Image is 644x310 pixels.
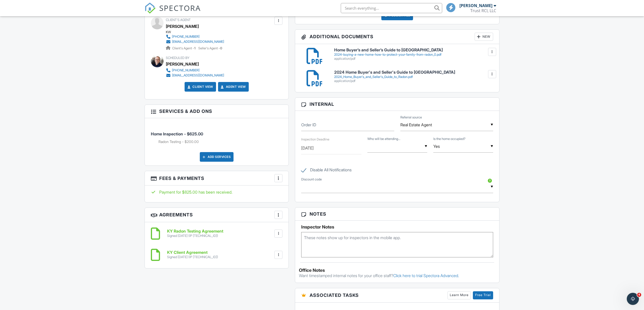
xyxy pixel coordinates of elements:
[167,255,218,259] div: Signed [DATE] (IP [TECHNICAL_ID])
[200,152,234,162] div: Add Services
[448,291,471,299] a: Learn More
[166,18,191,22] span: Client's Agent
[172,68,200,72] div: [PHONE_NUMBER]
[186,84,213,89] a: Client View
[299,273,495,278] p: Want timestamped internal notes for your office staff?
[166,30,228,34] div: KW
[334,48,493,52] h6: Home Buyer’s and Seller’s Guide to [GEOGRAPHIC_DATA]
[166,68,224,73] a: [PHONE_NUMBER]
[167,229,223,238] a: KY Radon Testing Agreement Signed [DATE] (IP [TECHNICAL_ID])
[145,7,201,17] a: SPECTORA
[295,98,499,111] h3: Internal
[172,40,224,44] div: [EMAIL_ADDRESS][DOMAIN_NAME]
[334,75,493,79] div: 2024_Home_Buyer's_and_Seller's_Guide_to_Radon.pdf
[158,139,282,144] li: Add on: Radon Testing
[334,53,493,57] div: 2024-buying-a-new-home-how-to-protect-your-family-from-radon_0.pdf
[334,70,493,83] a: 2024 Home Buyer's and Seller's Guide to [GEOGRAPHIC_DATA] 2024_Home_Buyer's_and_Seller's_Guide_to...
[167,250,218,255] h6: KY Client Agreement
[334,79,493,83] div: application/pdf
[145,208,289,222] h3: Agreements
[166,60,199,68] div: [PERSON_NAME]
[166,73,224,78] a: [EMAIL_ADDRESS][DOMAIN_NAME]
[198,46,222,50] span: Seller's Agent -
[367,137,400,141] label: Who will be attending the inspection?
[301,137,329,141] label: Inspection Deadline
[145,3,156,14] img: The Best Home Inspection Software - Spectora
[220,46,222,50] strong: 0
[151,189,282,195] div: Payment for $825.00 has been received.
[159,3,201,13] span: SPECTORA
[194,46,195,50] strong: 1
[151,131,203,136] span: Home Inspection - $625.00
[475,33,493,41] div: New
[334,70,493,75] h6: 2024 Home Buyer's and Seller's Guide to [GEOGRAPHIC_DATA]
[145,105,289,118] h3: Services & Add ons
[167,229,223,234] h6: KY Radon Testing Agreement
[151,122,282,148] li: Service: Home Inspection
[172,35,200,39] div: [PHONE_NUMBER]
[627,293,639,305] iframe: Intercom live chat
[172,73,224,77] div: [EMAIL_ADDRESS][DOMAIN_NAME]
[166,39,224,44] a: [EMAIL_ADDRESS][DOMAIN_NAME]
[334,48,493,61] a: Home Buyer’s and Seller’s Guide to [GEOGRAPHIC_DATA] 2024-buying-a-new-home-how-to-protect-your-f...
[310,292,359,299] span: Associated Tasks
[145,171,289,185] h3: Fees & Payments
[301,122,316,128] label: Order ID
[470,8,496,13] div: Trust RCI, LLC
[473,291,493,299] a: Free Trial
[400,115,422,120] label: Referral source
[166,23,199,30] a: [PERSON_NAME]
[334,57,493,61] div: application/pdf
[166,34,224,39] a: [PHONE_NUMBER]
[433,137,466,141] label: Is the home occupied?
[220,84,246,89] a: Agent View
[167,250,218,259] a: KY Client Agreement Signed [DATE] (IP [TECHNICAL_ID])
[393,273,459,278] a: Click here to trial Spectora Advanced.
[166,56,189,60] span: Scheduled By
[637,293,641,297] span: 4
[459,3,492,8] div: [PERSON_NAME]
[295,30,499,44] h3: Additional Documents
[301,142,361,154] input: Select Date
[301,177,322,182] label: Discount code
[301,224,493,230] h5: Inspector Notes
[167,234,223,238] div: Signed [DATE] (IP [TECHNICAL_ID])
[172,46,196,50] span: Client's Agent -
[301,168,352,174] label: Disable All Notifications
[299,268,495,273] div: Office Notes
[341,3,442,13] input: Search everything...
[295,208,499,221] h3: Notes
